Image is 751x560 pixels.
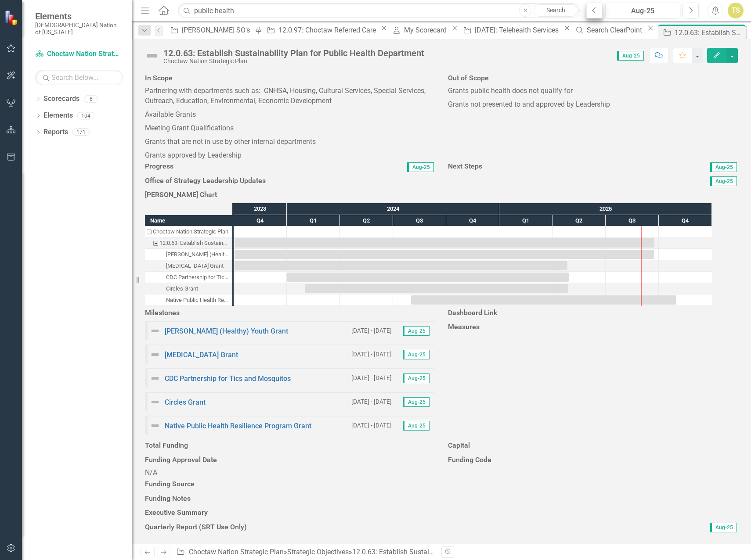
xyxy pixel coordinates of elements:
[617,51,644,61] span: Aug-25
[145,509,738,517] h3: Executive Summary
[145,86,435,108] p: Partnering with departments such as: CNHSA, Housing, Cultural Services, Special Services, Outreac...
[710,162,737,172] span: Aug-25
[145,108,435,122] p: Available Grants
[145,294,232,306] div: Native Public Health Resilience Program Grant
[145,215,232,226] div: Name
[499,203,712,215] div: 2025
[153,226,228,237] div: Choctaw Nation Strategic Plan
[166,272,230,283] div: CDC Partnership for Tics and Mosquitos
[572,25,645,36] a: Search ClearPoint
[403,373,430,383] span: Aug-25
[340,215,393,226] div: Q2
[659,215,712,226] div: Q4
[403,397,430,407] span: Aug-25
[150,397,160,407] img: Not Defined
[159,237,230,249] div: 12.0.63: Establish Sustainability Plan for Public Health Department
[163,58,424,65] div: Choctaw Nation Strategic Plan
[448,456,738,464] h3: Funding Code
[145,468,435,478] div: N/A
[234,215,287,226] div: Q4
[145,294,232,306] div: Task: Start date: 2024-08-01 End date: 2025-10-31
[728,3,744,18] div: TS
[182,25,253,36] div: [PERSON_NAME] SO's
[351,374,392,382] small: [DATE] - [DATE]
[145,523,611,531] h3: Quarterly Report (SRT Use Only)
[167,25,253,36] a: [PERSON_NAME] SO's
[606,215,659,226] div: Q3
[145,309,435,317] h3: Milestones
[235,238,654,248] div: Task: Start date: 2023-10-03 End date: 2025-09-23
[145,49,159,63] img: Not Defined
[150,420,160,431] img: Not Defined
[77,112,94,119] div: 104
[448,309,738,317] h3: Dashboard Link
[166,249,230,260] div: [PERSON_NAME] (Healthy) Youth Grant
[264,25,378,36] a: 12.0.97: Choctaw Referred Care
[35,70,123,85] input: Search Below...
[166,294,230,306] div: Native Public Health Resilience Program Grant
[165,422,311,430] a: Native Public Health Resilience Program Grant
[165,327,288,335] a: [PERSON_NAME] (Healthy) Youth Grant
[150,326,160,336] img: Not Defined
[145,226,232,237] div: Task: Choctaw Nation Strategic Plan Start date: 2024-10-01 End date: 2024-10-02
[84,95,98,103] div: 6
[145,272,232,283] div: Task: Start date: 2024-01-01 End date: 2025-04-28
[189,548,284,556] a: Choctaw Nation Strategic Plan
[287,273,569,282] div: Task: Start date: 2024-01-01 End date: 2025-04-28
[145,135,435,149] p: Grants that are not in use by other internal departments
[145,237,232,249] div: Task: Start date: 2023-10-03 End date: 2025-09-23
[150,373,160,384] img: Not Defined
[287,548,349,556] a: Strategic Objectives
[235,261,567,270] div: Task: Start date: 2023-10-02 End date: 2025-04-26
[145,149,435,161] p: Grants approved by Leadership
[460,25,561,36] a: [DATE]: Telehealth Services
[145,191,738,199] h3: [PERSON_NAME] Chart
[163,48,424,58] div: 12.0.63: Establish Sustainability Plan for Public Health Department
[605,3,680,18] button: Aug-25
[72,129,90,136] div: 171
[145,249,232,260] div: Task: Start date: 2023-10-02 End date: 2025-09-22
[352,548,560,556] div: 12.0.63: Establish Sustainability Plan for Public Health Department
[351,421,392,430] small: [DATE] - [DATE]
[4,10,20,25] img: ClearPoint Strategy
[234,203,287,215] div: 2023
[235,250,654,259] div: Task: Start date: 2023-10-02 End date: 2025-09-22
[35,22,123,36] small: [DEMOGRAPHIC_DATA] Nation of [US_STATE]
[165,374,291,383] a: CDC Partnership for Tics and Mosquitos
[165,351,238,359] a: [MEDICAL_DATA] Grant
[351,350,392,359] small: [DATE] - [DATE]
[552,215,606,226] div: Q2
[35,11,123,22] span: Elements
[145,442,435,449] h3: Total Funding
[407,162,434,172] span: Aug-25
[176,547,435,557] div: » »
[43,94,79,104] a: Scorecards
[411,295,676,305] div: Task: Start date: 2024-08-01 End date: 2025-10-31
[446,215,499,226] div: Q4
[448,86,738,98] p: Grants public health does not qualify for
[587,25,645,36] div: Search ClearPoint
[145,260,232,272] div: Task: Start date: 2023-10-02 End date: 2025-04-26
[393,215,446,226] div: Q3
[351,327,392,335] small: [DATE] - [DATE]
[499,215,552,226] div: Q1
[278,25,379,36] div: 12.0.97: Choctaw Referred Care
[448,74,738,82] h3: Out of Scope
[145,249,232,260] div: Himitthoa Achukmaka (Healthy) Youth Grant
[145,162,292,170] h3: Progress
[165,398,206,406] a: Circles Grant
[448,323,738,331] h3: Measures
[43,127,68,137] a: Reports
[145,456,435,464] h3: Funding Approval Date
[287,203,499,215] div: 2024
[145,480,435,488] h3: Funding Source
[390,25,449,36] a: My Scorecard
[404,25,449,36] div: My Scorecard
[475,25,561,36] div: [DATE]: Telehealth Services
[145,122,435,135] p: Meeting Grant Qualifications
[145,495,738,503] h3: Funding Notes
[145,272,232,283] div: CDC Partnership for Tics and Mosquitos
[166,260,224,272] div: [MEDICAL_DATA] Grant
[145,283,232,294] div: Task: Start date: 2024-02-01 End date: 2025-04-27
[145,283,232,294] div: Circles Grant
